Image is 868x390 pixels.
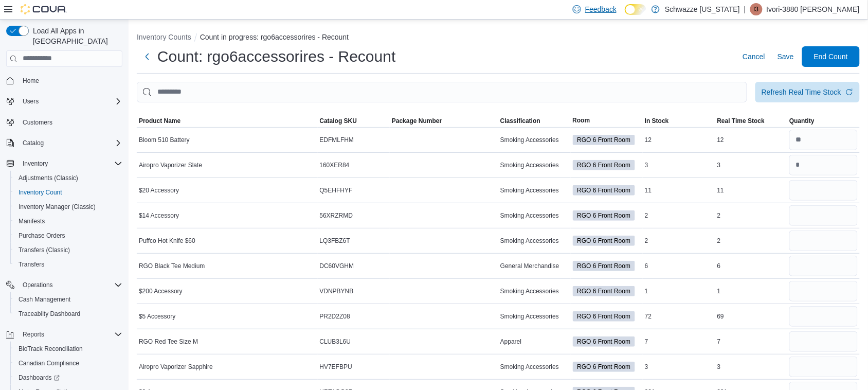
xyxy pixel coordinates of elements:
span: Dashboards [19,374,60,382]
div: Refresh Real Time Stock [762,87,841,97]
div: 69 [715,310,788,323]
span: EDFMLFHM [320,136,354,144]
button: Inventory Manager (Classic) [10,200,126,214]
a: Dashboards [10,370,126,385]
a: Cash Management [14,293,75,306]
span: 160XER84 [320,161,350,169]
span: Dashboards [14,371,122,384]
span: RGO 6 Front Room [573,185,636,196]
span: RGO 6 Front Room [573,336,636,347]
button: Adjustments (Classic) [10,171,126,185]
span: RGO 6 Front Room [577,236,631,245]
button: Transfers [10,257,126,272]
button: Save [773,46,798,67]
span: Apparel [500,338,521,346]
input: This is a search bar. After typing your query, hit enter to filter the results lower in the page. [137,82,747,102]
span: Load All Apps in [GEOGRAPHIC_DATA] [29,26,122,46]
button: Transfers (Classic) [10,243,126,257]
span: Inventory [19,157,122,170]
div: 12 [715,134,788,146]
span: Purchase Orders [19,232,65,240]
div: 3 [643,159,715,171]
span: RGO 6 Front Room [577,312,631,321]
a: Purchase Orders [14,229,69,242]
a: Inventory Count [14,186,66,199]
button: Cash Management [10,292,126,307]
span: Inventory Manager (Classic) [14,201,122,213]
span: Manifests [19,217,45,225]
a: Inventory Manager (Classic) [14,201,100,213]
button: Catalog [2,136,126,150]
span: Puffco Hot Knife $60 [139,237,195,245]
button: Purchase Orders [10,228,126,243]
span: Airopro Vaporizer Sapphire [139,363,213,371]
button: In Stock [643,115,715,127]
span: Inventory Count [19,188,62,197]
span: Reports [23,330,44,339]
span: Inventory [23,159,48,168]
span: BioTrack Reconciliation [19,345,83,353]
span: RGO Red Tee Size M [139,338,198,346]
span: Real Time Stock [717,117,765,125]
a: Home [19,75,43,87]
span: $20 Accessory [139,186,179,194]
span: RGO 6 Front Room [573,160,636,170]
span: Transfers [14,258,122,271]
span: RGO 6 Front Room [577,261,631,271]
span: 56XRZRMD [320,211,353,220]
span: Product Name [139,117,180,125]
button: Classification [498,115,571,127]
div: 1 [643,285,715,297]
button: Customers [2,115,126,130]
span: Transfers [19,260,44,269]
span: Smoking Accessories [500,211,559,220]
div: 6 [715,260,788,272]
nav: An example of EuiBreadcrumbs [137,32,860,44]
span: Customers [23,118,52,127]
div: Ivori-3880 Johnson [750,3,763,15]
span: Catalog SKU [320,117,357,125]
span: RGO 6 Front Room [577,211,631,220]
span: Inventory Manager (Classic) [19,203,96,211]
span: Classification [500,117,540,125]
button: Operations [19,279,57,291]
span: Catalog [19,137,122,149]
span: Operations [23,281,53,289]
span: Package Number [392,117,442,125]
h1: Count: rgo6accessorires - Recount [157,46,396,67]
div: 1 [715,285,788,297]
span: RGO 6 Front Room [577,186,631,195]
span: Smoking Accessories [500,363,559,371]
span: $200 Accessory [139,287,183,295]
span: CLUB3L6U [320,338,351,346]
span: Adjustments (Classic) [14,172,122,184]
span: Manifests [14,215,122,227]
span: Users [23,97,39,105]
p: Ivori-3880 [PERSON_NAME] [767,3,860,15]
span: Feedback [585,4,617,14]
button: Next [137,46,157,67]
span: Quantity [789,117,815,125]
span: Airopro Vaporizer Slate [139,161,202,169]
button: Reports [2,327,126,342]
span: RGO 6 Front Room [573,135,636,145]
span: Users [19,95,122,108]
span: RGO 6 Front Room [573,261,636,271]
span: Adjustments (Classic) [19,174,78,182]
span: HV7EFBPU [320,363,352,371]
span: Q5EHFHYF [320,186,353,194]
span: RGO 6 Front Room [577,135,631,145]
div: 12 [643,134,715,146]
button: Count in progress: rgo6accessorires - Recount [200,33,349,41]
span: Transfers (Classic) [19,246,70,254]
button: Traceabilty Dashboard [10,307,126,321]
a: Adjustments (Classic) [14,172,82,184]
span: RGO 6 Front Room [573,311,636,322]
a: BioTrack Reconciliation [14,343,87,355]
span: LQ3FBZ6T [320,237,350,245]
button: Reports [19,328,48,341]
span: RGO 6 Front Room [573,362,636,372]
div: 6 [643,260,715,272]
button: Home [2,73,126,88]
button: Users [19,95,43,108]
